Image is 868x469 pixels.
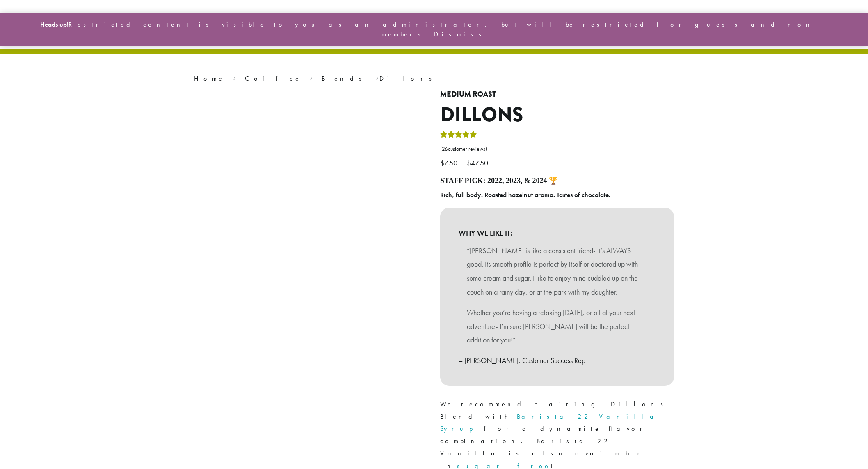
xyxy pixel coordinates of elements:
h4: Staff Pick: 2022, 2023, & 2024 🏆 [440,177,674,186]
span: › [310,71,313,84]
bdi: 7.50 [440,158,459,168]
span: › [233,71,236,84]
a: Barista 22 Vanilla Syrup [440,412,660,433]
b: WHY WE LIKE IT: [459,226,656,240]
a: Home [194,74,224,83]
p: Whether you’re having a relaxing [DATE], or off at your next adventure- I’m sure [PERSON_NAME] wi... [467,306,647,347]
nav: Breadcrumb [194,74,674,84]
a: Coffee [245,74,301,83]
span: › [376,71,379,84]
h4: Medium Roast [440,90,674,99]
span: $ [467,158,471,168]
p: “[PERSON_NAME] is like a consistent friend- it’s ALWAYS good. Its smooth profile is perfect by it... [467,244,647,299]
a: Blends [322,74,367,83]
p: – [PERSON_NAME], Customer Success Rep [459,353,656,367]
div: Rated 5.00 out of 5 [440,130,477,142]
a: (26customer reviews) [440,145,674,153]
span: $ [440,158,444,168]
span: – [461,158,465,168]
b: Rich, full body. Roasted hazelnut aroma. Tastes of chocolate. [440,190,610,199]
bdi: 47.50 [467,158,490,168]
a: Dismiss [434,30,487,39]
span: 26 [442,145,448,152]
strong: Heads up! [40,20,69,29]
h1: Dillons [440,103,674,127]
